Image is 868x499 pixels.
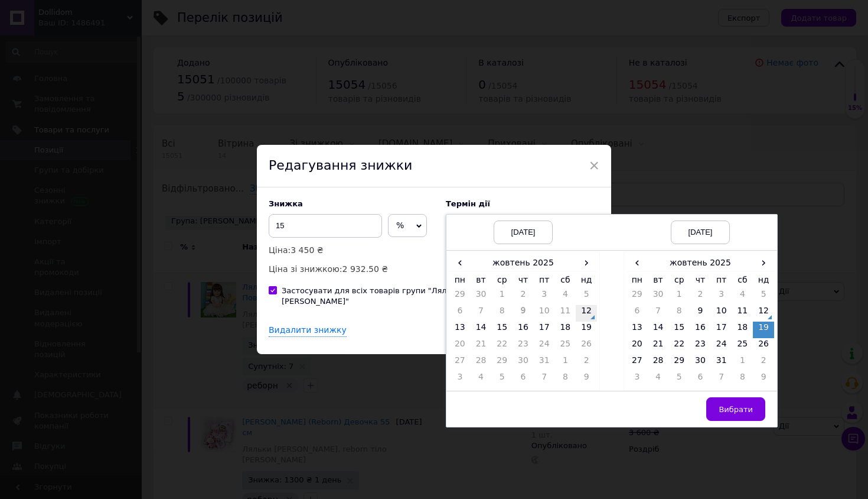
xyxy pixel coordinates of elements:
th: чт [690,272,711,289]
td: 27 [449,355,471,371]
span: 3 450 ₴ [291,245,323,255]
span: › [576,254,597,271]
td: 6 [449,305,471,322]
td: 9 [513,305,534,322]
td: 7 [648,305,669,322]
td: 1 [668,289,690,305]
td: 9 [576,371,597,388]
p: Ціна: [269,244,434,257]
td: 11 [555,305,576,322]
td: 5 [491,371,513,388]
td: 30 [513,355,534,371]
td: 10 [534,305,555,322]
td: 22 [491,338,513,355]
td: 9 [753,371,774,388]
span: ‹ [626,254,648,271]
td: 20 [626,338,648,355]
td: 1 [491,289,513,305]
td: 25 [555,338,576,355]
td: 8 [555,371,576,388]
div: Видалити знижку [269,325,347,337]
td: 14 [648,322,669,338]
th: ср [491,272,513,289]
td: 27 [626,355,648,371]
td: 12 [753,305,774,322]
td: 17 [711,322,732,338]
td: 28 [471,355,492,371]
input: 0 [269,214,382,238]
th: сб [732,272,753,289]
div: [DATE] [494,221,553,244]
td: 15 [668,322,690,338]
td: 7 [711,371,732,388]
th: жовтень 2025 [471,254,576,272]
td: 7 [534,371,555,388]
span: × [589,155,599,176]
th: пн [449,272,471,289]
th: сб [555,272,576,289]
td: 21 [471,338,492,355]
td: 28 [648,355,669,371]
th: чт [513,272,534,289]
td: 8 [732,371,753,388]
td: 13 [449,322,471,338]
td: 18 [732,322,753,338]
th: вт [471,272,492,289]
td: 29 [668,355,690,371]
td: 23 [513,338,534,355]
span: ‹ [449,254,471,271]
td: 19 [753,322,774,338]
td: 2 [513,289,534,305]
div: Застосувати для всіх товарів групи "Ляльки [PERSON_NAME], reborn тіло [PERSON_NAME]" [282,286,599,307]
td: 7 [471,305,492,322]
td: 5 [753,289,774,305]
th: нд [753,272,774,289]
td: 3 [534,289,555,305]
td: 3 [626,371,648,388]
td: 2 [576,355,597,371]
td: 18 [555,322,576,338]
td: 3 [711,289,732,305]
td: 2 [690,289,711,305]
td: 8 [668,305,690,322]
td: 4 [471,371,492,388]
th: нд [576,272,597,289]
label: Термін дії [446,199,599,208]
td: 16 [513,322,534,338]
td: 4 [732,289,753,305]
p: Ціна зі знижкою: [269,263,434,276]
td: 1 [732,355,753,371]
td: 1 [555,355,576,371]
td: 13 [626,322,648,338]
td: 31 [534,355,555,371]
td: 23 [690,338,711,355]
td: 25 [732,338,753,355]
th: пт [534,272,555,289]
button: Вибрати [706,397,765,421]
td: 3 [449,371,471,388]
td: 16 [690,322,711,338]
td: 29 [449,289,471,305]
td: 26 [576,338,597,355]
td: 26 [753,338,774,355]
div: [DATE] [671,221,730,244]
span: Редагування знижки [269,158,412,173]
td: 6 [690,371,711,388]
td: 29 [626,289,648,305]
th: вт [648,272,669,289]
th: пт [711,272,732,289]
td: 4 [555,289,576,305]
td: 2 [753,355,774,371]
td: 5 [668,371,690,388]
td: 24 [534,338,555,355]
span: Знижка [269,199,303,208]
td: 6 [513,371,534,388]
td: 10 [711,305,732,322]
td: 24 [711,338,732,355]
td: 19 [576,322,597,338]
span: › [753,254,774,271]
span: % [396,221,404,230]
th: жовтень 2025 [648,254,753,272]
td: 6 [626,305,648,322]
td: 5 [576,289,597,305]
